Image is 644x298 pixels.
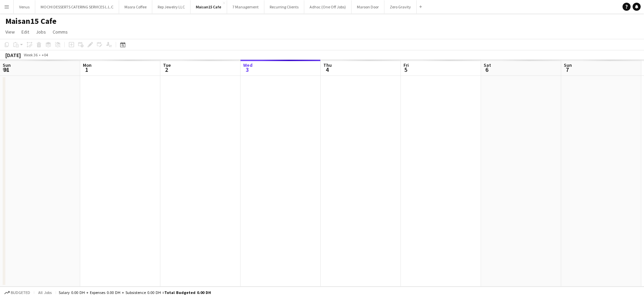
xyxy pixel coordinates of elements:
[564,62,572,68] span: Sun
[164,290,211,295] span: Total Budgeted 0.00 DH
[5,52,21,58] div: [DATE]
[119,0,152,13] button: Masra Coffee
[384,0,417,13] button: Zero Gravity
[5,29,15,35] span: View
[191,0,227,13] button: Maisan15 Cafe
[483,66,491,73] span: 6
[227,0,264,13] button: 7 Management
[3,62,11,68] span: Sun
[352,0,384,13] button: Maroon Door
[563,66,572,73] span: 7
[14,0,35,13] button: Venus
[21,29,29,35] span: Edit
[35,0,119,13] button: MOCHI DESSERTS CATERING SERVICES L.L.C
[19,28,32,36] a: Edit
[162,66,171,73] span: 2
[484,62,491,68] span: Sat
[323,62,332,68] span: Thu
[163,62,171,68] span: Tue
[82,66,92,73] span: 1
[264,0,304,13] button: Recurring Clients
[402,66,409,73] span: 5
[242,66,253,73] span: 3
[22,52,39,57] span: Week 36
[2,66,11,73] span: 31
[11,290,30,295] span: Budgeted
[152,0,191,13] button: Rep Jewelry LLC
[5,16,56,26] h1: Maisan15 Cafe
[404,62,409,68] span: Fri
[42,52,48,57] div: +04
[36,29,46,35] span: Jobs
[59,290,211,295] div: Salary 0.00 DH + Expenses 0.00 DH + Subsistence 0.00 DH =
[53,29,68,35] span: Comms
[3,28,17,36] a: View
[322,66,332,73] span: 4
[33,28,49,36] a: Jobs
[3,289,31,296] button: Budgeted
[50,28,70,36] a: Comms
[243,62,253,68] span: Wed
[37,290,53,295] span: All jobs
[83,62,92,68] span: Mon
[304,0,352,13] button: Adhoc (One Off Jobs)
